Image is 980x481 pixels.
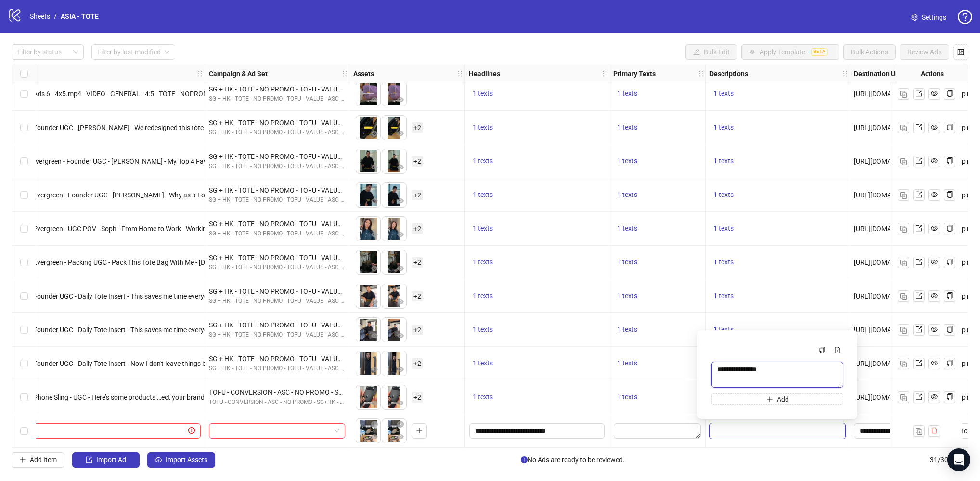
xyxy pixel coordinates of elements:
[12,313,36,347] div: Select row 28
[369,364,380,376] button: Preview
[613,290,641,302] button: 1 texts
[147,452,215,468] button: Import Assets
[469,88,497,100] button: 1 texts
[382,284,406,308] img: Asset 2
[946,393,953,400] span: copy
[473,325,493,333] span: 1 texts
[412,358,423,369] span: + 2
[916,124,922,130] span: export
[382,116,406,140] img: Asset 2
[369,330,380,342] button: Preview
[412,325,423,335] span: + 2
[950,326,980,334] span: Shop now
[900,394,907,401] img: Duplicate
[382,351,406,376] img: Asset 2
[209,185,345,195] div: SG + HK - TOTE - NO PROMO - TOFU - VALUE - ASC - 240923
[854,68,903,79] strong: Destination URL
[900,226,907,233] img: Duplicate
[397,130,404,137] span: eye
[416,427,423,434] span: plus
[382,217,406,241] img: Asset 2
[371,332,378,339] span: eye
[469,290,497,302] button: 1 texts
[931,259,938,265] span: eye
[854,157,922,165] span: [URL][DOMAIN_NAME]
[473,157,493,165] span: 1 texts
[843,44,896,60] button: Bulk Actions
[96,456,126,464] span: Import Ad
[371,231,378,238] span: eye
[900,91,907,98] img: Duplicate
[854,360,922,367] span: [URL][DOMAIN_NAME]
[617,393,637,401] span: 1 texts
[356,217,380,241] img: Asset 1
[369,419,380,430] button: Delete
[369,431,380,443] button: Preview
[54,11,57,22] li: /
[613,189,641,201] button: 1 texts
[382,82,406,106] img: Asset 2
[854,259,922,266] span: [URL][DOMAIN_NAME]
[709,423,846,439] div: Edit values
[950,157,980,165] span: Shop now
[397,421,404,428] span: close-circle
[356,351,380,376] img: Asset 1
[12,347,36,380] div: Select row 29
[946,191,953,198] span: copy
[369,162,380,173] button: Preview
[900,158,907,165] img: Duplicate
[913,425,925,437] button: Duplicate
[950,191,980,199] span: Shop now
[916,292,922,299] span: export
[369,398,380,409] button: Preview
[209,387,345,398] div: TOFU - CONVERSION - ASC - NO PROMO - SG+HK - MIXED 10072024 Ad Set
[371,433,378,440] span: eye
[947,448,970,471] div: Open Intercom Messenger
[916,393,922,400] span: export
[4,393,319,401] span: CR#547 - Phone Sling - UGC - Here’s some products …ect your brand new iPhone from scratches - 4x5...
[711,393,843,405] button: Add
[369,195,380,207] button: Preview
[709,156,737,167] button: 1 texts
[931,157,938,164] span: eye
[469,223,497,234] button: 1 texts
[709,189,737,201] button: 1 texts
[412,190,423,200] span: + 2
[473,90,493,97] span: 1 texts
[705,338,850,411] div: Multi-text input container - paste or copy values
[356,250,380,274] img: Asset 1
[371,366,378,373] span: eye
[371,197,378,204] span: eye
[395,162,406,173] button: Preview
[900,361,907,367] img: Duplicate
[950,225,980,233] span: Shop now
[946,360,953,366] span: copy
[209,286,345,297] div: SG + HK - TOTE - NO PROMO - TOFU - VALUE - ASC - 240923
[613,391,641,403] button: 1 texts
[617,258,637,266] span: 1 texts
[412,291,423,301] span: + 2
[613,122,641,133] button: 1 texts
[931,360,938,366] span: eye
[395,398,406,409] button: Preview
[613,88,641,100] button: 1 texts
[709,223,737,234] button: 1 texts
[903,10,954,25] a: Settings
[397,96,404,103] span: eye
[395,419,406,430] button: Delete
[898,156,909,167] button: Duplicate
[395,229,406,241] button: Preview
[209,117,345,128] div: SG + HK - TOTE - NO PROMO - TOFU - VALUE - ASC - 240923
[395,94,406,106] button: Preview
[209,252,345,263] div: SG + HK - TOTE - NO PROMO - TOFU - VALUE - ASC - 240923
[209,84,345,94] div: SG + HK - TOTE - NO PROMO - TOFU - VALUE - ASC - 240923
[209,195,345,205] div: SG + HK - TOTE - NO PROMO - TOFU - VALUE - ASC - 240923
[412,257,423,268] span: + 2
[777,395,789,403] span: Add
[395,330,406,342] button: Preview
[916,157,922,164] span: export
[613,223,641,234] button: 1 texts
[356,318,380,342] img: Asset 1
[382,318,406,342] img: Asset 2
[931,292,938,299] span: eye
